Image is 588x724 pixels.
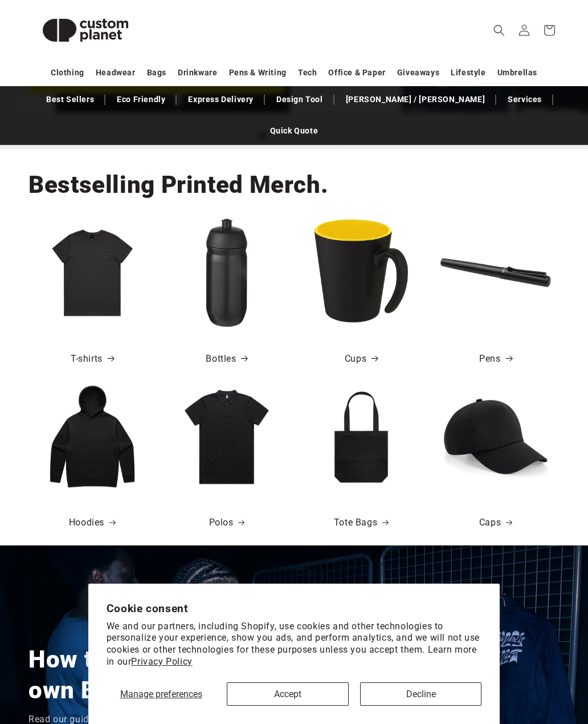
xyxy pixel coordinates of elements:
a: Office & Paper [328,63,385,83]
button: Decline [360,682,481,706]
h2: How to make and sell your own Band Merch [28,644,339,706]
a: Hoodies [69,515,116,531]
a: Bags [147,63,166,83]
a: Pens & Writing [229,63,287,83]
button: Manage preferences [107,682,216,706]
a: Services [502,90,548,110]
img: Custom Planet [28,5,142,56]
a: T-shirts [71,351,114,367]
a: Clothing [51,63,84,83]
a: Drinkware [178,63,217,83]
a: Bottles [206,351,247,367]
button: Accept [227,682,348,706]
h2: Bestselling Printed Merch. [28,169,328,200]
a: Privacy Policy [131,656,192,667]
h2: Cookie consent [107,602,481,615]
a: Cups [345,351,378,367]
a: Eco Friendly [111,90,171,110]
img: Oli 360 ml ceramic mug with handle [306,217,416,328]
a: [PERSON_NAME] / [PERSON_NAME] [340,90,491,110]
a: Giveaways [397,63,439,83]
a: Quick Quote [264,121,324,141]
a: Umbrellas [497,63,537,83]
img: HydroFlex™ 500 ml squeezy sport bottle [171,217,282,328]
a: Express Delivery [182,90,259,110]
a: Tote Bags [334,515,389,531]
span: Manage preferences [120,689,202,699]
p: We and our partners, including Shopify, use cookies and other technologies to personalize your ex... [107,621,481,668]
a: Lifestyle [451,63,485,83]
a: Headwear [96,63,136,83]
summary: Search [487,18,512,43]
a: Pens [479,351,512,367]
a: Best Sellers [40,90,100,110]
a: Design Tool [271,90,329,110]
a: Tech [298,63,317,83]
a: Polos [209,515,245,531]
a: Caps [479,515,512,531]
